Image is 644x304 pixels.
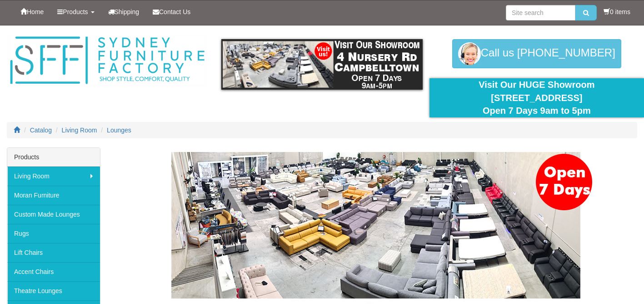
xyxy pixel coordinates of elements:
[7,205,100,224] a: Custom Made Lounges
[604,7,630,16] li: 0 items
[7,35,208,86] img: Sydney Furniture Factory
[7,224,100,243] a: Rugs
[436,78,637,117] div: Visit Our HUGE Showroom [STREET_ADDRESS] Open 7 Days 9am to 5pm
[506,5,575,20] input: Site search
[101,0,146,23] a: Shipping
[7,186,100,205] a: Moran Furniture
[7,281,100,300] a: Theatre Lounges
[221,39,422,90] img: showroom.gif
[115,8,140,15] span: Shipping
[27,8,44,15] span: Home
[30,127,52,134] a: Catalog
[62,127,97,134] a: Living Room
[7,243,100,262] a: Lift Chairs
[7,167,100,186] a: Living Room
[7,262,100,281] a: Accent Chairs
[50,0,101,23] a: Products
[7,148,100,167] div: Products
[159,8,190,15] span: Contact Us
[63,8,88,15] span: Products
[14,0,50,23] a: Home
[107,127,131,134] a: Lounges
[146,0,197,23] a: Contact Us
